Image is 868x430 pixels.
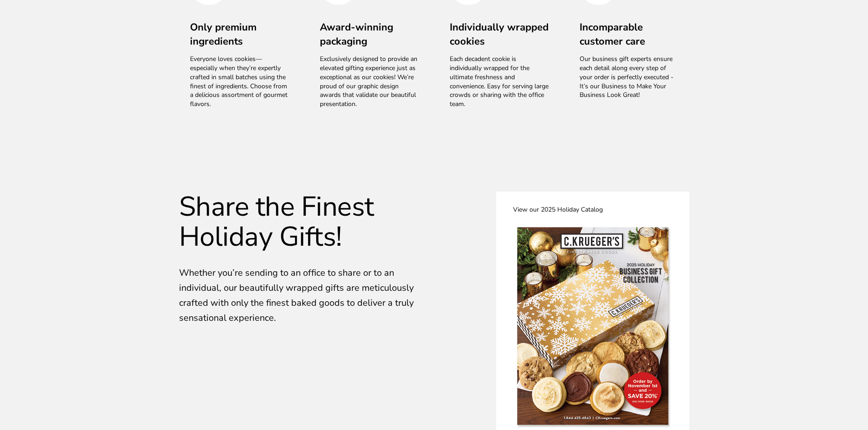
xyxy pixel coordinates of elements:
[179,192,430,252] h2: Share the Finest Holiday Gifts!
[179,265,430,325] p: Whether you’re sending to an office to share or to an individual, our beautifully wrapped gifts a...
[580,20,678,49] h3: Incomparable customer care
[320,55,419,109] p: Exclusively designed to provide an elevated gifting experience just as exceptional as our cookies...
[320,20,419,49] h3: Award-winning packaging
[190,20,289,49] h3: Only premium ingredients
[190,55,289,109] p: Everyone loves cookies—especially when they’re expertly crafted in small batches using the finest...
[513,205,603,214] span: View our 2025 Holiday Catalog
[450,20,549,49] h3: Individually wrapped cookies
[450,55,549,109] p: Each decadent cookie is individually wrapped for the ultimate freshness and convenience. Easy for...
[580,55,678,100] p: Our business gift experts ensure each detail along every step of your order is perfectly executed...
